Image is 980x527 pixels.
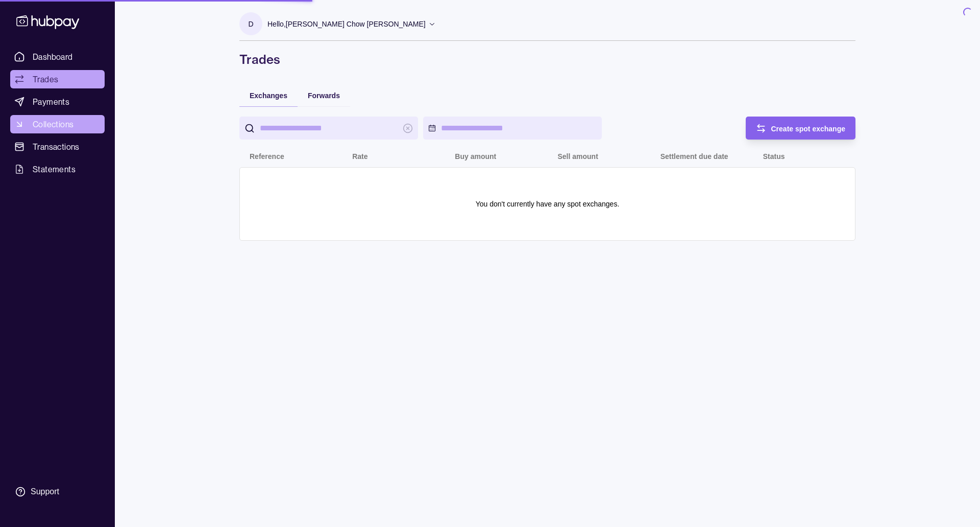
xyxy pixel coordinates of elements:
[308,91,340,100] span: Forwards
[455,152,496,161] p: Buy amount
[771,125,846,133] span: Create spot exchange
[250,152,284,161] p: Reference
[557,152,598,161] p: Sell amount
[31,486,59,497] div: Support
[33,118,73,130] span: Collections
[33,141,80,153] span: Transactions
[260,117,398,140] input: search
[10,93,105,111] a: Payments
[33,163,76,175] span: Statements
[10,138,105,156] a: Transactions
[250,91,287,100] span: Exchanges
[10,70,105,88] a: Trades
[248,18,253,30] p: D
[763,152,785,161] p: Status
[476,198,620,210] p: You don't currently have any spot exchanges.
[352,152,367,161] p: Rate
[660,152,728,161] p: Settlement due date
[10,48,105,66] a: Dashboard
[33,51,73,63] span: Dashboard
[33,96,69,108] span: Payments
[10,115,105,133] a: Collections
[33,73,58,85] span: Trades
[267,18,426,30] p: Hello, [PERSON_NAME] Chow [PERSON_NAME]
[10,481,105,502] a: Support
[239,51,855,67] h1: Trades
[10,160,105,178] a: Statements
[746,117,856,140] button: Create spot exchange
